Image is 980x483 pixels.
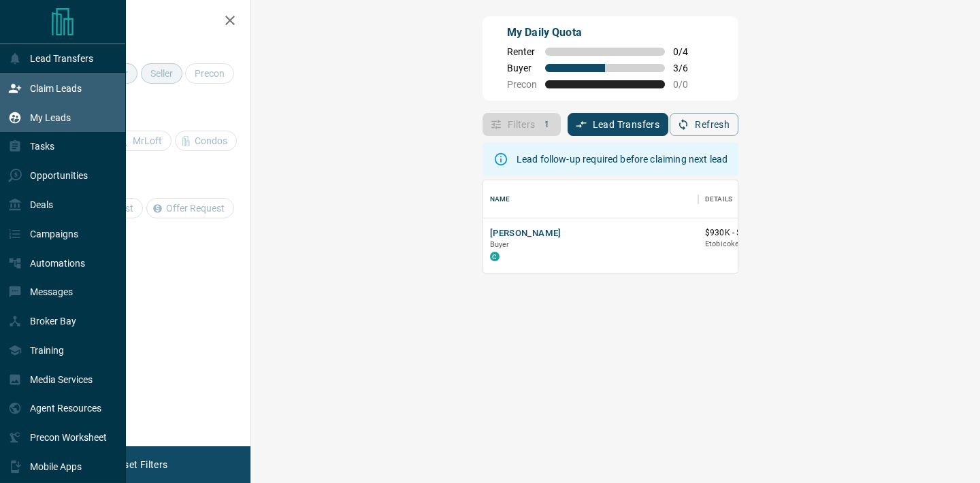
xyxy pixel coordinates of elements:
[705,227,826,239] p: $930K - $930K
[507,79,537,90] span: Precon
[490,240,510,249] span: Buyer
[507,63,537,73] span: Buyer
[507,46,537,57] span: Renter
[673,46,703,57] span: 0 / 4
[673,63,703,73] span: 3 / 6
[705,239,826,250] p: Etobicoke, [GEOGRAPHIC_DATA]
[517,147,728,171] div: Lead follow-up required before claiming next lead
[670,113,738,136] button: Refresh
[490,252,500,261] div: condos.ca
[705,180,732,218] div: Details
[103,453,176,476] button: Reset Filters
[490,227,561,240] button: [PERSON_NAME]
[673,79,703,90] span: 0 / 0
[568,113,669,136] button: Lead Transfers
[507,24,703,41] p: My Daily Quota
[44,14,237,30] h2: Filters
[490,180,510,218] div: Name
[483,180,698,218] div: Name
